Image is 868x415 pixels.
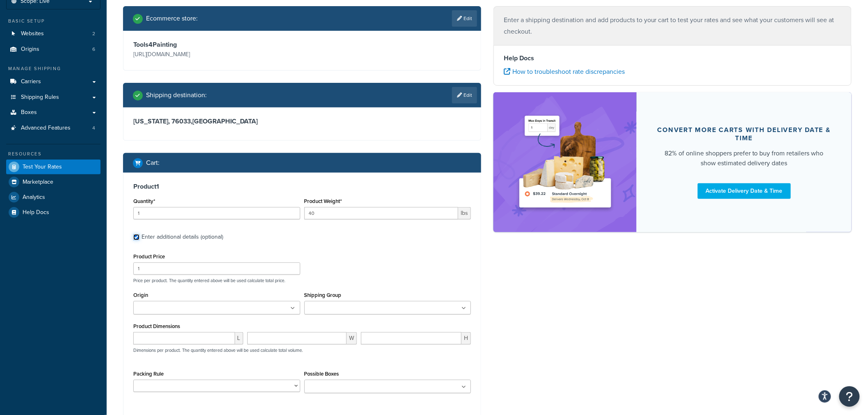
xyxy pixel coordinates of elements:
[142,231,223,243] div: Enter additional details (optional)
[6,42,101,57] a: Origins6
[235,332,243,344] span: L
[133,292,148,298] label: Origin
[21,109,37,116] span: Boxes
[6,121,101,136] li: Advanced Features
[133,49,300,60] p: [URL][DOMAIN_NAME]
[21,125,71,132] span: Advanced Features
[146,159,160,166] h2: Cart :
[133,198,155,204] label: Quantity*
[304,292,342,298] label: Shipping Group
[21,46,39,53] span: Origins
[92,125,95,132] span: 4
[23,209,49,216] span: Help Docs
[6,175,101,189] a: Marketplace
[133,41,300,49] h3: Tools4Painting
[461,332,471,344] span: H
[6,121,101,136] a: Advanced Features4
[6,150,101,157] div: Resources
[133,253,165,260] label: Product Price
[347,332,357,344] span: W
[92,30,95,37] span: 2
[133,182,471,191] h3: Product 1
[131,278,473,283] p: Price per product. The quantity entered above will be used calculate total price.
[23,194,45,201] span: Analytics
[504,14,841,37] p: Enter a shipping destination and add products to your cart to test your rates and see what your c...
[452,87,477,103] a: Edit
[6,190,101,205] a: Analytics
[133,371,164,377] label: Packing Rule
[133,234,139,240] input: Enter additional details (optional)
[656,148,832,168] div: 82% of online shoppers prefer to buy from retailers who show estimated delivery dates
[92,46,95,53] span: 6
[146,15,198,22] h2: Ecommerce store :
[6,160,101,174] a: Test Your Rates
[6,105,101,120] a: Boxes
[6,205,101,220] a: Help Docs
[21,78,41,85] span: Carriers
[839,386,860,407] button: Open Resource Center
[133,323,180,329] label: Product Dimensions
[146,91,207,99] h2: Shipping destination :
[656,126,832,142] div: Convert more carts with delivery date & time
[6,26,101,41] li: Websites
[23,179,53,186] span: Marketplace
[6,42,101,57] li: Origins
[21,30,44,37] span: Websites
[6,18,101,25] div: Basic Setup
[514,105,617,220] img: feature-image-ddt-36eae7f7280da8017bfb280eaccd9c446f90b1fe08728e4019434db127062ab4.png
[304,198,342,204] label: Product Weight*
[133,117,471,125] h3: [US_STATE], 76033 , [GEOGRAPHIC_DATA]
[6,74,101,89] a: Carriers
[6,65,101,72] div: Manage Shipping
[133,207,300,219] input: 0.0
[504,67,625,76] a: How to troubleshoot rate discrepancies
[504,53,841,63] h4: Help Docs
[131,347,303,353] p: Dimensions per product. The quantity entered above will be used calculate total volume.
[304,207,459,219] input: 0.00
[23,164,62,171] span: Test Your Rates
[698,183,791,199] a: Activate Delivery Date & Time
[304,371,339,377] label: Possible Boxes
[452,10,477,27] a: Edit
[458,207,471,219] span: lbs
[6,26,101,41] a: Websites2
[6,90,101,105] a: Shipping Rules
[21,94,59,101] span: Shipping Rules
